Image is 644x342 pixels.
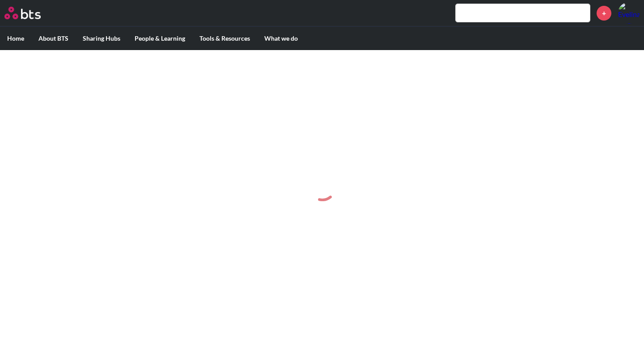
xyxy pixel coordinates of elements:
a: Go home [4,7,57,19]
label: What we do [257,27,305,50]
label: About BTS [31,27,76,50]
a: + [597,6,611,21]
a: Profile [618,2,640,24]
label: Sharing Hubs [76,27,127,50]
label: Tools & Resources [192,27,257,50]
img: BTS Logo [4,7,41,19]
label: People & Learning [127,27,192,50]
img: Evelina Iversen [618,2,640,24]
